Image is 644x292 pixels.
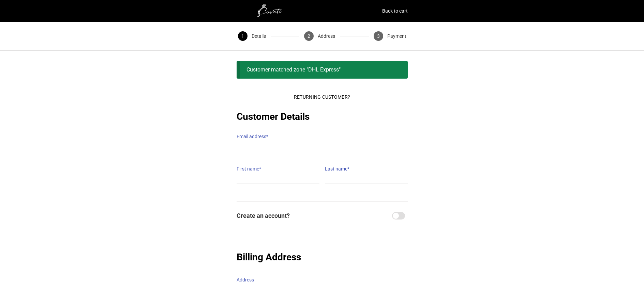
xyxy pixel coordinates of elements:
input: Create an account? [392,212,405,220]
div: Customer matched zone "DHL Express" [237,61,408,79]
h2: Billing Address [237,250,408,264]
label: Last name [325,164,408,174]
a: Back to cart [382,6,408,16]
label: First name [237,164,319,174]
span: 1 [238,31,248,41]
span: 3 [374,31,383,41]
h2: Customer Details [237,110,408,124]
button: Returning Customer? [288,90,356,104]
label: Address [237,275,408,285]
button: 3 Payment [369,22,411,50]
button: 2 Address [299,22,340,50]
label: Email address [237,132,408,141]
span: Address [318,31,335,41]
span: Details [252,31,266,41]
span: Create an account? [237,210,391,222]
button: 1 Details [233,22,271,50]
span: Payment [387,31,406,41]
span: 2 [304,31,314,41]
img: white1.png [237,4,305,18]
